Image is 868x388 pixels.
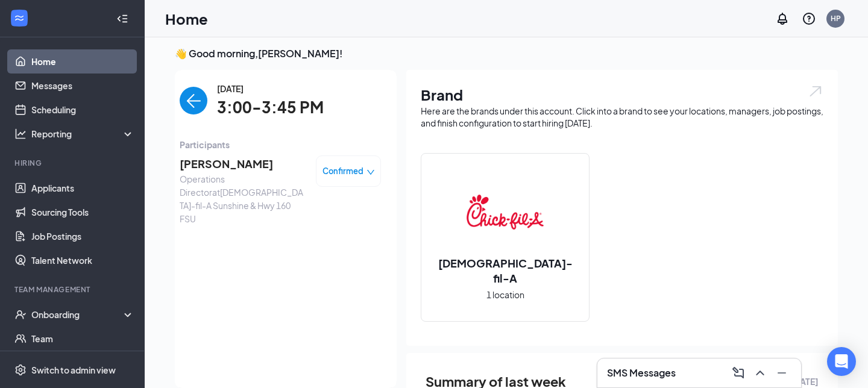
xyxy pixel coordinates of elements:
[14,308,27,321] svg: UserCheck
[14,158,132,168] div: Hiring
[421,255,589,286] h2: [DEMOGRAPHIC_DATA]-fil-A
[31,200,134,224] a: Sourcing Tools
[775,366,789,380] svg: Minimize
[753,366,767,380] svg: ChevronUp
[607,366,676,380] h3: SMS Messages
[729,363,748,383] button: ComposeMessage
[31,224,134,248] a: Job Postings
[31,308,124,321] div: Onboarding
[13,12,25,24] svg: WorkstreamLogo
[14,364,27,376] svg: Settings
[421,105,823,129] div: Here are the brands under this account. Click into a brand to see your locations, managers, job p...
[175,47,838,60] h3: 👋 Good morning, [PERSON_NAME] !
[750,363,770,383] button: ChevronUp
[467,174,544,251] img: Chick-fil-A
[14,284,132,295] div: Team Management
[180,87,207,114] button: back-button
[772,363,791,383] button: Minimize
[31,327,134,351] a: Team
[775,11,790,26] svg: Notifications
[31,98,134,122] a: Scheduling
[322,165,363,177] span: Confirmed
[165,8,208,29] h1: Home
[116,13,128,25] svg: Collapse
[486,288,524,301] span: 1 location
[808,84,823,98] img: open.6027fd2a22e1237b5b06.svg
[421,84,823,105] h1: Brand
[31,176,134,200] a: Applicants
[31,128,135,140] div: Reporting
[731,366,746,380] svg: ComposeMessage
[366,168,375,177] span: down
[31,248,134,272] a: Talent Network
[31,74,134,98] a: Messages
[217,82,324,95] span: [DATE]
[180,138,381,151] span: Participants
[31,49,134,74] a: Home
[180,155,306,172] span: [PERSON_NAME]
[217,95,324,120] span: 3:00-3:45 PM
[831,13,841,23] div: HP
[802,11,816,26] svg: QuestionInfo
[180,172,306,225] span: Operations Director at [DEMOGRAPHIC_DATA]-fil-A Sunshine & Hwy 160 FSU
[14,128,27,140] svg: Analysis
[827,347,856,376] div: Open Intercom Messenger
[31,364,116,376] div: Switch to admin view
